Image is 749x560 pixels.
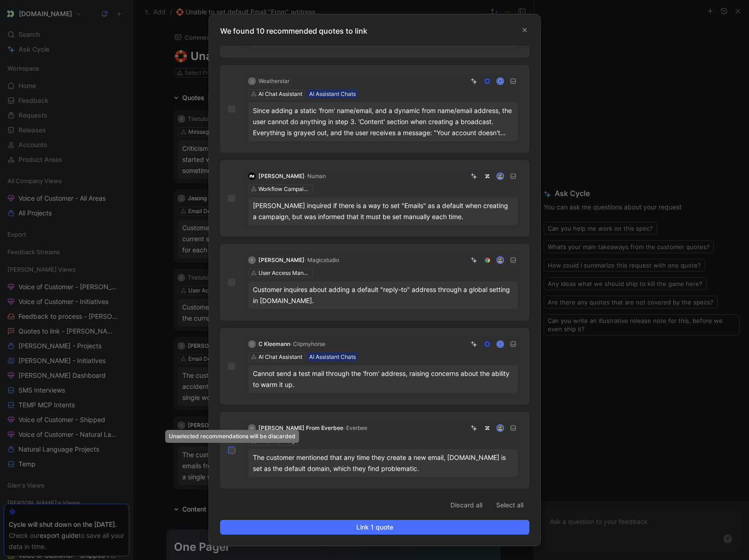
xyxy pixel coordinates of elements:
img: avatar [497,257,503,263]
span: · Magicstudio [305,256,339,263]
p: We found 10 recommended quotes to link [220,25,535,36]
span: C Kleemann [258,340,290,347]
span: [PERSON_NAME] [258,256,305,263]
span: · Clipmyhorse [290,340,325,347]
span: · Numan [305,173,326,179]
span: Link 1 quote [228,522,521,533]
img: avatar [497,173,503,179]
div: Customer inquires about adding a default "reply-to" address through a global setting in [DOMAIN_N... [253,284,513,306]
div: N [248,424,256,432]
button: Discard all [444,498,488,512]
div: Since adding a static 'from' name/email, and a dynamic from name/email address, the user cannot d... [253,105,513,138]
div: P [497,78,503,84]
span: [PERSON_NAME] From Everbee [258,424,343,431]
img: logo [248,173,256,180]
div: C [248,340,256,348]
div: R [248,256,256,264]
div: J [248,77,256,85]
button: Link 1 quote [220,520,529,535]
div: Weatherstar [258,77,289,86]
img: avatar [497,425,503,431]
div: Cannot send a test mail through the 'from' address, raising concerns about the ability to warm it... [253,368,513,390]
span: [PERSON_NAME] [258,173,305,179]
span: · Everbee [343,424,367,431]
div: [PERSON_NAME] inquired if there is a way to set "Emails" as a default when creating a campaign, b... [253,200,513,222]
div: P [497,341,503,347]
span: Discard all [450,500,482,511]
span: Select all [496,500,523,511]
button: Select all [490,498,529,512]
div: The customer mentioned that any time they create a new email, [DOMAIN_NAME] is set as the default... [253,452,513,474]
